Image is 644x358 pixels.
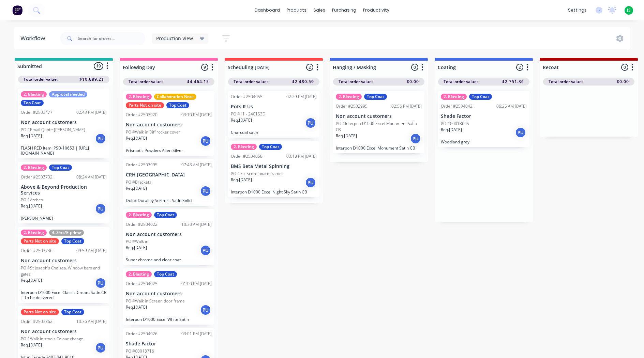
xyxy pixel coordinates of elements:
span: Total order value: [339,79,373,85]
span: Total order value: [444,79,478,85]
div: 2. Blasting [441,94,467,100]
div: 2. Blasting [126,212,152,218]
div: Collaboration Note [154,94,196,100]
p: PO #00018716 [126,348,154,354]
p: PO #Brackets [126,179,151,185]
p: PO #Walk in [126,238,148,245]
p: Req. [DATE] [126,135,147,141]
div: sales [310,5,329,15]
div: 2. BlastingTop CoatOrder #250402501:00 PM [DATE]Non account customersPO #Walk in Screen door fram... [123,268,214,325]
div: Order #2503995 [126,162,158,168]
div: PU [200,305,211,315]
p: Super chrome and clear coat [126,257,212,262]
p: PO #11 - 240153D [231,111,265,117]
div: products [283,5,310,15]
p: PO #Email Quote [PERSON_NAME] [21,127,85,133]
p: Shade Factor [126,341,212,347]
p: Non account customers [21,120,107,125]
div: Order #2504058 [231,153,263,159]
div: 10:36 AM [DATE] [76,318,107,325]
div: Order #2503736 [21,248,53,254]
p: PO #Walk in Diff rocker cover [126,129,180,135]
div: Order #2503920 [126,112,158,118]
div: 03:10 PM [DATE] [181,112,212,118]
p: PO #Walk in stools Colour change [21,336,83,342]
div: 2. BlastingCollaboration NoteParts Not on siteTop CoatOrder #250392003:10 PM [DATE]Non account cu... [123,91,214,156]
div: Order #2503477 [21,109,53,115]
div: 2. Blasting [126,271,152,277]
p: Interpon D1000 Excel White Satin [126,317,212,322]
div: PU [95,278,106,289]
div: productivity [360,5,393,15]
span: Total order value: [234,79,268,85]
p: Prismatic Powders Alien Silver [126,148,212,153]
div: Top Coat [61,238,84,244]
p: Req. [DATE] [21,342,42,348]
input: Search for orders... [78,32,145,45]
a: dashboard [251,5,283,15]
div: Workflow [20,34,48,43]
div: PU [515,127,526,138]
p: Non account customers [21,258,107,264]
div: Top Coat [469,94,492,100]
div: 09:59 AM [DATE] [76,248,107,254]
div: 2. BlastingTop CoatOrder #250404206:25 AM [DATE]Shade FactorPO #00018695Req.[DATE]PUWoodland grey [438,91,529,147]
div: 07:43 AM [DATE] [181,162,212,168]
div: 2. Blasting4. Zinc/E-primeParts Not on siteTop CoatOrder #250373609:59 AM [DATE]Non account custo... [18,227,109,303]
div: Parts Not on site [21,238,59,244]
div: 08:24 AM [DATE] [76,174,107,180]
div: 2. Blasting [126,94,152,100]
div: 01:00 PM [DATE] [181,281,212,287]
div: 2. BlastingApproval neededTop CoatOrder #250347702:43 PM [DATE]Non account customersPO #Email Quo... [18,89,109,158]
p: Charcoal satin [231,130,317,135]
div: 2. BlastingTop CoatOrder #250373208:24 AM [DATE]Above & Beyond Production ServicesPO #ArchesReq.[... [18,162,109,224]
p: Interpon D1000 Excel Night Sky Satin CB [231,189,317,194]
div: 2. Blasting [231,144,257,150]
div: Order #250405502:29 PM [DATE]Pots R UsPO #11 - 240153DReq.[DATE]PUCharcoal satin [228,91,319,138]
span: $2,480.59 [292,79,314,85]
p: Req. [DATE] [126,304,147,310]
span: $4,464.15 [187,79,209,85]
p: PO #00018695 [441,121,469,127]
div: Order #2503862 [21,318,53,325]
div: 03:01 PM [DATE] [181,331,212,337]
div: settings [565,5,590,15]
span: $10,689.21 [79,76,104,82]
div: Order #2504025 [126,281,158,287]
span: $0.00 [617,79,629,85]
span: $0.00 [407,79,419,85]
span: $2,751.36 [502,79,524,85]
p: Above & Beyond Production Services [21,184,107,196]
div: PU [305,177,316,188]
p: PO #Walk in Screen door frame [126,298,185,304]
div: 06:25 AM [DATE] [496,103,527,109]
div: Top Coat [166,102,189,108]
p: BMS Beta Metal Spinning [231,164,317,169]
p: Req. [DATE] [21,277,42,283]
div: Top Coat [61,309,84,315]
div: 02:29 PM [DATE] [286,94,317,100]
p: Req. [DATE] [231,117,252,123]
div: Order #250399507:43 AM [DATE]CRH [GEOGRAPHIC_DATA]PO #BracketsReq.[DATE]PUDulux Duralloy Surfmist... [123,159,214,206]
div: PU [200,245,211,256]
div: 10:30 AM [DATE] [181,221,212,228]
p: Non account customers [126,232,212,237]
div: 2. BlastingTop CoatOrder #250402210:30 AM [DATE]Non account customersPO #Walk inReq.[DATE]PUSuper... [123,209,214,265]
div: Order #2504026 [126,331,158,337]
span: JS [627,7,631,13]
div: 2. BlastingTop CoatOrder #250405803:18 PM [DATE]BMS Beta Metal SpinningPO #7 x Score board frames... [228,141,319,197]
p: Dulux Duralloy Surfmist Satin Solid [126,198,212,203]
div: PU [95,342,106,353]
div: Order #2504042 [441,103,473,109]
div: PU [95,203,106,214]
p: Pots R Us [231,104,317,110]
div: purchasing [329,5,360,15]
p: Woodland grey [441,139,527,144]
div: PU [200,136,211,146]
div: Top Coat [259,144,282,150]
p: Req. [DATE] [231,177,252,183]
p: PO #Arches [21,197,43,203]
div: Top Coat [154,212,177,218]
span: Production View [156,35,193,42]
p: Req. [DATE] [21,203,42,209]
